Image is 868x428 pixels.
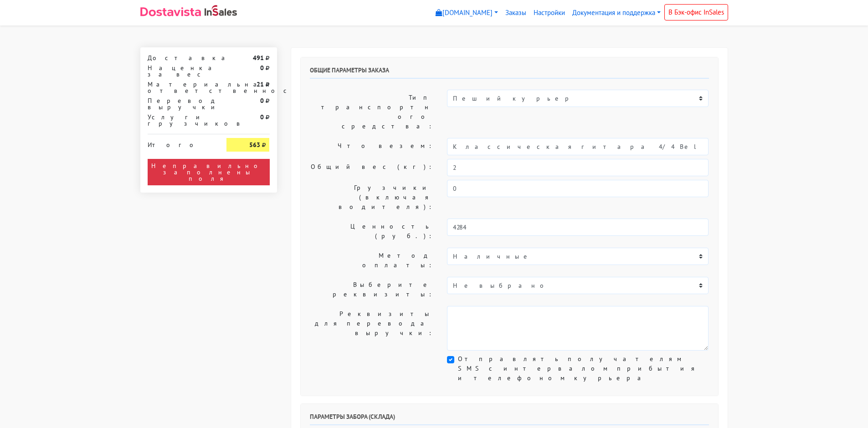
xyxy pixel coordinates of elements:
strong: 21 [257,80,264,88]
img: Dostavista - срочная курьерская служба доставки [140,7,201,16]
h6: Параметры забора (склада) [310,413,709,425]
div: Неправильно заполнены поля [148,159,270,185]
label: Метод оплаты: [303,248,441,273]
h6: Общие параметры заказа [310,66,709,79]
div: Услуги грузчиков [141,114,220,127]
strong: 563 [249,141,260,149]
label: Выберите реквизиты: [303,277,441,302]
a: Заказы [502,4,530,22]
img: InSales [205,5,237,16]
a: Настройки [530,4,569,22]
div: Итого [148,138,213,148]
label: Общий вес (кг): [303,159,441,176]
strong: 0 [260,64,264,72]
strong: 0 [260,113,264,121]
div: Материальная ответственность [141,81,220,94]
strong: 491 [253,54,264,62]
a: В Бэк-офис InSales [664,4,728,20]
label: Реквизиты для перевода выручки: [303,306,441,351]
div: Перевод выручки [141,97,220,110]
div: Доставка [141,55,220,61]
div: Наценка за вес [141,65,220,77]
a: Документация и поддержка [569,4,664,22]
label: Тип транспортного средства: [303,90,441,134]
label: Грузчики (включая водителя): [303,180,441,215]
label: Что везем: [303,138,441,155]
strong: 0 [260,97,264,105]
label: Отправлять получателям SMS с интервалом прибытия и телефоном курьера [458,354,709,383]
a: [DOMAIN_NAME] [432,4,502,22]
label: Ценность (руб.): [303,219,441,244]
